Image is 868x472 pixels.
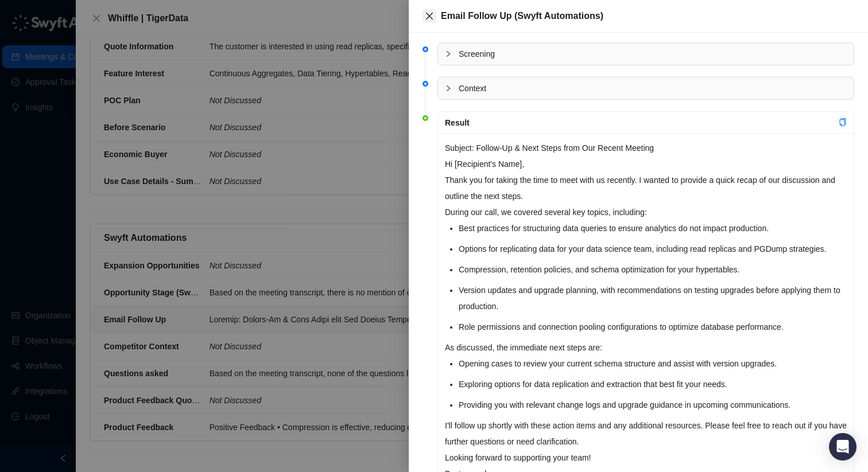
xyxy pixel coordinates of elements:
[459,241,847,257] li: Options for replicating data for your data science team, including read replicas and PGDump strat...
[445,116,839,129] div: Result
[459,48,847,60] span: Screening
[438,77,854,99] div: Context
[445,340,847,356] p: As discussed, the immediate next steps are:
[459,356,847,372] li: Opening cases to review your current schema structure and assist with version upgrades.
[459,397,847,413] li: Providing you with relevant change logs and upgrade guidance in upcoming communications.
[425,11,434,21] span: close
[445,140,847,156] p: Subject: Follow-Up & Next Steps from Our Recent Meeting
[459,376,847,392] li: Exploring options for data replication and extraction that best fit your needs.
[445,450,847,466] p: Looking forward to supporting your team!
[445,85,452,92] span: collapsed
[459,220,847,236] li: Best practices for structuring data queries to ensure analytics do not impact production.
[445,156,847,172] p: Hi [Recipient's Name],
[459,319,847,335] li: Role permissions and connection pooling configurations to optimize database performance.
[438,43,854,65] div: Screening
[445,418,847,450] p: I'll follow up shortly with these action items and any additional resources. Please feel free to ...
[423,9,436,23] button: Close
[459,262,847,278] li: Compression, retention policies, and schema optimization for your hypertables.
[459,82,847,95] span: Context
[829,433,857,461] div: Open Intercom Messenger
[445,172,847,204] p: Thank you for taking the time to meet with us recently. I wanted to provide a quick recap of our ...
[459,282,847,314] li: Version updates and upgrade planning, with recommendations on testing upgrades before applying th...
[445,50,452,57] span: collapsed
[441,9,854,23] div: Email Follow Up (Swyft Automations)
[839,118,847,126] span: copy
[445,204,847,220] p: During our call, we covered several key topics, including:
